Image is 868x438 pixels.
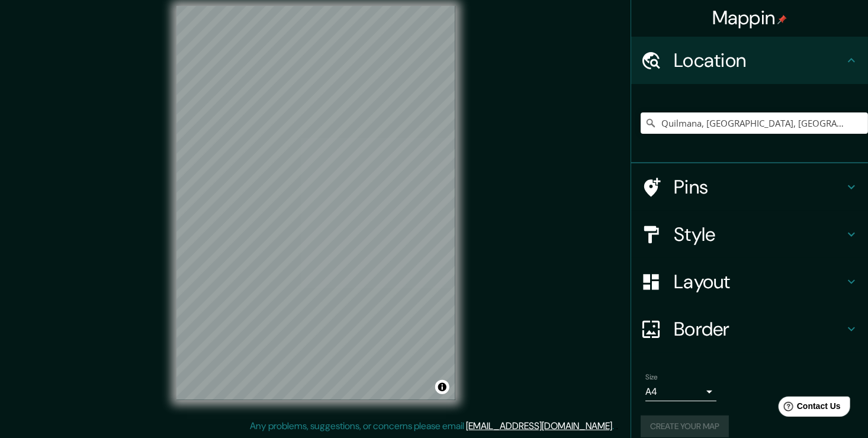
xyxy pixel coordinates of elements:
[435,380,449,394] button: Toggle attribution
[631,305,868,353] div: Border
[763,392,855,425] iframe: Help widget launcher
[712,6,787,30] h4: Mappin
[674,175,844,199] h4: Pins
[674,223,844,246] h4: Style
[616,419,618,433] div: .
[631,163,868,211] div: Pins
[631,211,868,258] div: Style
[631,37,868,84] div: Location
[250,419,614,433] p: Any problems, suggestions, or concerns please email .
[674,317,844,341] h4: Border
[645,372,658,382] label: Size
[176,6,455,400] canvas: Map
[777,15,787,24] img: pin-icon.png
[674,270,844,294] h4: Layout
[614,419,616,433] div: .
[674,49,844,72] h4: Location
[466,420,612,432] a: [EMAIL_ADDRESS][DOMAIN_NAME]
[645,382,716,401] div: A4
[641,112,868,134] input: Pick your city or area
[631,258,868,305] div: Layout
